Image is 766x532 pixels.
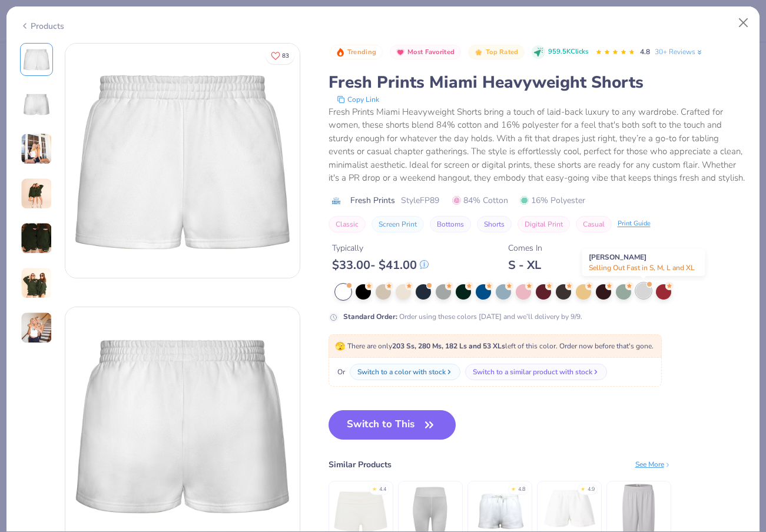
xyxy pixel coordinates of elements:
[390,45,461,60] button: Badge Button
[407,49,455,55] span: Most Favorited
[350,364,460,380] button: Switch to a color with stock
[336,48,345,57] img: Trending sort
[343,311,582,322] div: Order using these colors [DATE] and we’ll delivery by 9/9.
[474,48,483,57] img: Top Rated sort
[640,47,650,56] span: 4.8
[266,47,294,64] button: Like
[655,46,704,57] a: 30+ Reviews
[21,133,52,165] img: User generated content
[21,267,52,299] img: User generated content
[22,90,51,118] img: Back
[576,216,612,232] button: Casual
[329,458,392,471] div: Similar Products
[508,258,542,272] div: S - XL
[332,258,429,272] div: $ 33.00 - $ 41.00
[635,459,671,470] div: See More
[329,196,344,205] img: brand logo
[335,341,345,352] span: 🫣
[589,263,695,272] span: Selling Out Fast in S, M, L and XL
[468,45,525,60] button: Badge Button
[21,222,52,254] img: User generated content
[65,44,300,278] img: Front
[372,486,377,490] div: ★
[343,312,397,321] strong: Standard Order :
[508,242,542,254] div: Comes In
[335,367,345,377] span: Or
[333,94,383,105] button: copy to clipboard
[473,367,592,377] div: Switch to a similar product with stock
[329,216,366,232] button: Classic
[518,216,570,232] button: Digital Print
[347,49,376,55] span: Trending
[518,486,525,494] div: 4.8
[20,20,64,32] div: Products
[21,312,52,344] img: User generated content
[396,48,405,57] img: Most Favorited sort
[520,194,585,207] span: 16% Polyester
[486,49,519,55] span: Top Rated
[329,105,747,185] div: Fresh Prints Miami Heavyweight Shorts bring a touch of laid-back luxury to any wardrobe. Crafted ...
[548,47,588,57] span: 959.5K Clicks
[22,45,51,74] img: Front
[732,12,755,34] button: Close
[465,364,607,380] button: Switch to a similar product with stock
[511,486,516,490] div: ★
[618,219,651,229] div: Print Guide
[401,194,439,207] span: Style FP89
[452,194,508,207] span: 84% Cotton
[282,53,289,59] span: 83
[595,43,635,62] div: 4.8 Stars
[335,341,654,351] span: There are only left of this color. Order now before that's gone.
[350,194,395,207] span: Fresh Prints
[21,178,52,210] img: User generated content
[357,367,446,377] div: Switch to a color with stock
[372,216,424,232] button: Screen Print
[329,410,456,440] button: Switch to This
[332,242,429,254] div: Typically
[588,486,595,494] div: 4.9
[430,216,471,232] button: Bottoms
[329,71,747,94] div: Fresh Prints Miami Heavyweight Shorts
[582,249,705,276] div: [PERSON_NAME]
[330,45,383,60] button: Badge Button
[477,216,512,232] button: Shorts
[379,486,386,494] div: 4.4
[581,486,585,490] div: ★
[392,341,505,351] strong: 203 Ss, 280 Ms, 182 Ls and 53 XLs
